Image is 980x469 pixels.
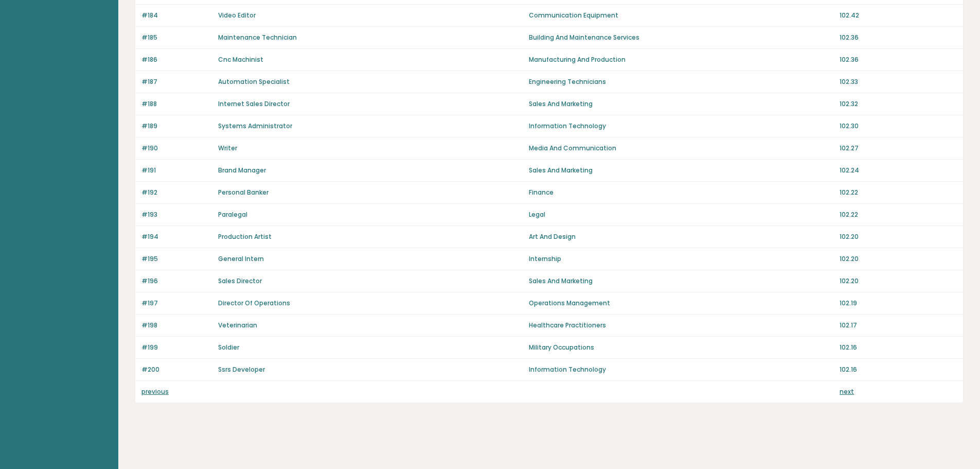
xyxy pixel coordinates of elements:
a: Ssrs Developer [218,365,265,374]
p: #197 [141,299,212,308]
p: #189 [141,121,212,131]
p: #184 [141,11,212,20]
p: #191 [141,166,212,175]
a: Veterinarian [218,321,257,329]
p: 102.32 [840,99,957,109]
a: Video Editor [218,11,256,20]
p: 102.20 [840,232,957,241]
p: 102.17 [840,321,957,330]
p: 102.19 [840,299,957,308]
p: 102.20 [840,276,957,286]
p: Information Technology [529,121,833,131]
p: #188 [141,99,212,109]
p: 102.36 [840,55,957,64]
p: Art And Design [529,232,833,241]
a: Internet Sales Director [218,99,290,108]
p: #185 [141,33,212,42]
p: 102.24 [840,166,957,175]
a: Systems Administrator [218,121,292,130]
p: Information Technology [529,365,833,374]
p: 102.22 [840,210,957,219]
p: #193 [141,210,212,219]
p: 102.16 [840,343,957,352]
p: Building And Maintenance Services [529,33,833,42]
p: #195 [141,254,212,264]
p: Internship [529,254,833,264]
a: Sales Director [218,276,262,285]
p: Military Occupations [529,343,833,352]
p: #190 [141,144,212,153]
p: 102.27 [840,144,957,153]
a: Paralegal [218,210,247,219]
p: Engineering Technicians [529,77,833,86]
p: #194 [141,232,212,241]
a: Brand Manager [218,166,266,175]
a: Soldier [218,343,239,352]
p: #186 [141,55,212,64]
p: 102.22 [840,188,957,197]
p: Communication Equipment [529,11,833,20]
p: Healthcare Practitioners [529,321,833,330]
a: General Intern [218,254,264,263]
a: Automation Specialist [218,77,290,86]
p: #196 [141,276,212,286]
p: 102.42 [840,11,957,20]
p: 102.30 [840,121,957,131]
p: #192 [141,188,212,197]
a: Production Artist [218,232,272,241]
p: #198 [141,321,212,330]
a: Cnc Machinist [218,55,263,64]
p: Sales And Marketing [529,99,833,109]
p: Legal [529,210,833,219]
p: Finance [529,188,833,197]
p: Manufacturing And Production [529,55,833,64]
p: #199 [141,343,212,352]
a: previous [141,387,169,396]
p: Sales And Marketing [529,166,833,175]
p: Media And Communication [529,144,833,153]
p: #187 [141,77,212,86]
p: #200 [141,365,212,374]
a: Director Of Operations [218,299,290,307]
a: next [840,387,854,396]
p: 102.16 [840,365,957,374]
p: 102.33 [840,77,957,86]
a: Maintenance Technician [218,33,297,42]
p: 102.20 [840,254,957,264]
a: Personal Banker [218,188,269,197]
p: 102.36 [840,33,957,42]
a: Writer [218,144,237,152]
p: Operations Management [529,299,833,308]
p: Sales And Marketing [529,276,833,286]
